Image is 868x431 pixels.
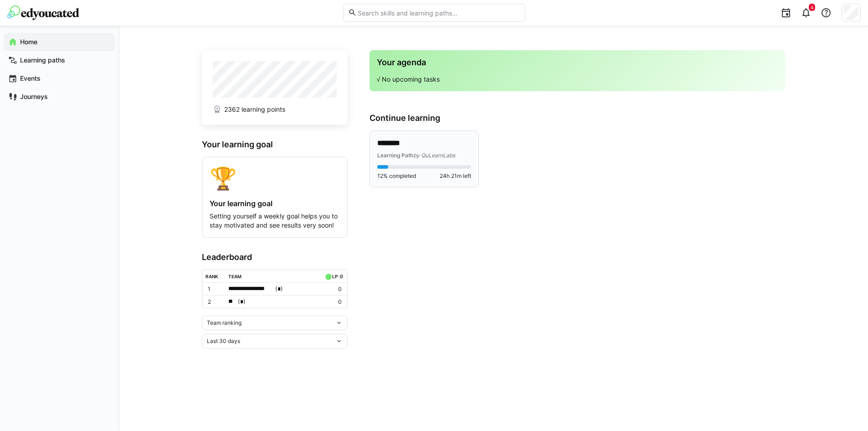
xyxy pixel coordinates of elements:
[202,140,348,150] h3: Your learning goal
[377,152,413,159] span: Learning Path
[275,284,283,294] span: ( )
[207,319,241,327] span: Team ranking
[413,152,455,159] span: by QuLearnLabs
[370,113,785,123] h3: Continue learning
[339,272,344,280] a: ø
[377,57,778,68] h3: Your agenda
[205,274,218,279] div: Rank
[210,212,340,230] p: Setting yourself a weekly goal helps you to stay motivated and see results very soon!
[323,286,341,293] p: 0
[332,274,338,279] div: LP
[210,199,340,208] h4: Your learning goal
[238,297,246,306] span: ( )
[228,274,241,279] div: Team
[208,286,221,293] p: 1
[811,5,813,10] span: 4
[202,252,348,262] h3: Leaderboard
[224,105,285,114] span: 2362 learning points
[208,298,221,306] p: 2
[440,172,471,180] span: 24h 21m left
[357,9,520,17] input: Search skills and learning paths…
[377,75,778,84] p: √ No upcoming tasks
[377,172,416,180] span: 12% completed
[207,338,240,345] span: Last 30 days
[210,165,340,192] div: 🏆
[323,298,341,306] p: 0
